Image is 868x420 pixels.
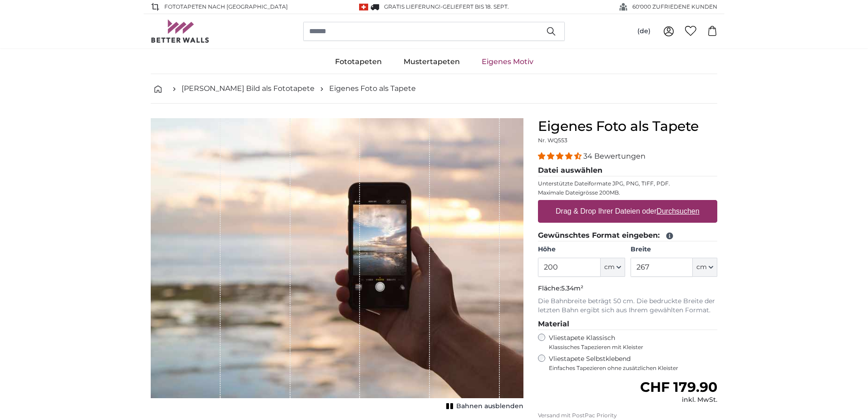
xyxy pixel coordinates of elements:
span: 60'000 ZUFRIEDENE KUNDEN [632,3,717,11]
span: 5.34m² [561,284,583,292]
span: Bahnen ausblenden [456,402,523,411]
label: Höhe [538,245,625,254]
label: Vliestapete Selbstklebend [549,355,717,372]
a: [PERSON_NAME] Bild als Fototapete [182,83,315,94]
span: Klassisches Tapezieren mit Kleister [549,344,710,351]
button: (de) [630,23,658,40]
h1: Eigenes Foto als Tapete [538,118,717,135]
p: Die Bahnbreite beträgt 50 cm. Die bedruckte Breite der letzten Bahn ergibt sich aus Ihrem gewählt... [538,297,717,315]
u: Durchsuchen [657,207,700,215]
a: Mustertapeten [393,50,471,74]
span: GRATIS Lieferung! [384,3,440,10]
span: - [440,3,509,10]
label: Breite [631,245,717,254]
label: Drag & Drop Ihrer Dateien oder [552,202,703,220]
span: Geliefert bis 18. Sept. [443,3,509,10]
nav: breadcrumbs [151,74,717,104]
p: Versand mit PostPac Priority [538,412,717,419]
span: CHF 179.90 [640,379,717,395]
a: Fototapeten [324,50,393,74]
div: inkl. MwSt. [640,395,717,405]
legend: Datei auswählen [538,165,717,176]
span: 34 Bewertungen [583,152,646,160]
div: 1 of 1 [151,118,523,413]
a: Eigenes Motiv [471,50,544,74]
img: Betterwalls [151,20,210,43]
a: Eigenes Foto als Tapete [329,83,416,94]
img: Schweiz [359,4,368,10]
span: Einfaches Tapezieren ohne zusätzlichen Kleister [549,365,717,372]
span: 4.32 stars [538,152,583,160]
span: cm [696,263,707,272]
legend: Material [538,319,717,330]
button: cm [693,258,717,277]
span: Fototapeten nach [GEOGRAPHIC_DATA] [164,3,288,11]
p: Fläche: [538,284,717,293]
label: Vliestapete Klassisch [549,334,710,351]
span: cm [604,263,615,272]
span: Nr. WQ553 [538,137,567,144]
p: Unterstützte Dateiformate JPG, PNG, TIFF, PDF. [538,180,717,187]
p: Maximale Dateigrösse 200MB. [538,189,717,196]
button: cm [601,258,625,277]
legend: Gewünschtes Format eingeben: [538,230,717,241]
button: Bahnen ausblenden [444,400,523,413]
